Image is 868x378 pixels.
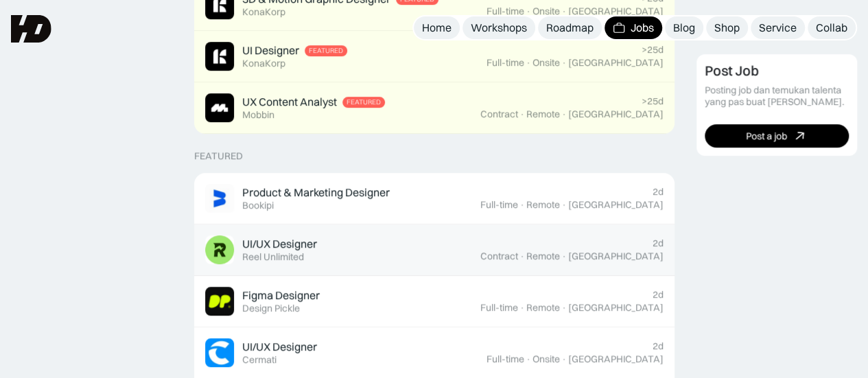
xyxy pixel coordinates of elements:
div: · [561,302,567,314]
img: Job Image [205,93,234,122]
div: · [526,353,531,365]
a: Job ImageUI DesignerFeaturedKonaKorp>25dFull-time·Onsite·[GEOGRAPHIC_DATA] [194,31,675,82]
div: Onsite [532,5,560,17]
div: · [561,199,567,211]
div: · [519,108,525,120]
div: Cermati [242,354,277,366]
div: KonaKorp [242,58,285,69]
div: UI/UX Designer [242,340,317,354]
div: Featured [194,150,243,162]
div: [GEOGRAPHIC_DATA] [568,353,664,365]
div: 2d [653,289,664,300]
div: · [561,57,567,69]
a: Post a job [705,125,849,148]
div: · [561,5,567,17]
a: Roadmap [538,16,602,39]
div: Product & Marketing Designer [242,185,390,200]
img: Job Image [205,338,234,367]
a: Job ImageUX Content AnalystFeaturedMobbin>25dContract·Remote·[GEOGRAPHIC_DATA] [194,82,675,134]
a: Home [414,16,460,39]
div: Home [422,21,451,35]
img: Job Image [205,42,234,71]
div: [GEOGRAPHIC_DATA] [568,108,664,120]
div: · [561,353,567,365]
div: Post a job [746,130,787,142]
div: 2d [653,340,664,352]
div: Contract [480,250,518,262]
div: Onsite [532,353,560,365]
div: Service [759,21,797,35]
div: Remote [526,108,560,120]
div: Mobbin [242,109,274,121]
div: Featured [309,47,343,55]
div: Blog [673,21,695,35]
img: Job Image [205,184,234,213]
div: Full-time [486,57,524,69]
div: Full-time [486,353,524,365]
div: Remote [526,250,560,262]
a: Service [751,16,805,39]
div: · [561,108,567,120]
img: Job Image [205,287,234,316]
div: · [519,250,525,262]
a: Workshops [462,16,535,39]
div: Full-time [480,199,518,211]
div: Bookipi [242,200,274,211]
div: Featured [347,98,381,106]
div: >25d [642,44,664,56]
div: Remote [526,199,560,211]
a: Shop [706,16,748,39]
div: [GEOGRAPHIC_DATA] [568,57,664,69]
div: [GEOGRAPHIC_DATA] [568,250,664,262]
div: 2d [653,186,664,198]
div: Onsite [532,57,560,69]
div: Full-time [480,302,518,314]
div: KonaKorp [242,6,285,18]
div: Shop [714,21,740,35]
div: UI/UX Designer [242,237,317,251]
a: Job ImageUI/UX DesignerReel Unlimited2dContract·Remote·[GEOGRAPHIC_DATA] [194,224,675,276]
a: Blog [665,16,703,39]
div: · [519,302,525,314]
div: Design Pickle [242,303,300,314]
div: · [526,5,531,17]
div: Posting job dan temukan talenta yang pas buat [PERSON_NAME]. [705,85,849,108]
div: [GEOGRAPHIC_DATA] [568,199,664,211]
div: Reel Unlimited [242,251,304,263]
a: Job ImageProduct & Marketing DesignerBookipi2dFull-time·Remote·[GEOGRAPHIC_DATA] [194,173,675,224]
div: [GEOGRAPHIC_DATA] [568,302,664,314]
div: Collab [816,21,847,35]
a: Collab [808,16,856,39]
div: [GEOGRAPHIC_DATA] [568,5,664,17]
div: 2d [653,237,664,249]
a: Job ImageFigma DesignerDesign Pickle2dFull-time·Remote·[GEOGRAPHIC_DATA] [194,276,675,327]
div: UX Content Analyst [242,95,337,109]
div: · [561,250,567,262]
div: Post Job [705,63,759,80]
img: Job Image [205,235,234,264]
div: · [526,57,531,69]
div: Jobs [631,21,654,35]
div: Remote [526,302,560,314]
div: Figma Designer [242,288,320,303]
div: Roadmap [546,21,594,35]
div: · [519,199,525,211]
div: Workshops [471,21,527,35]
div: Contract [480,108,518,120]
div: UI Designer [242,43,299,58]
a: Jobs [605,16,662,39]
div: >25d [642,95,664,107]
div: Full-time [486,5,524,17]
